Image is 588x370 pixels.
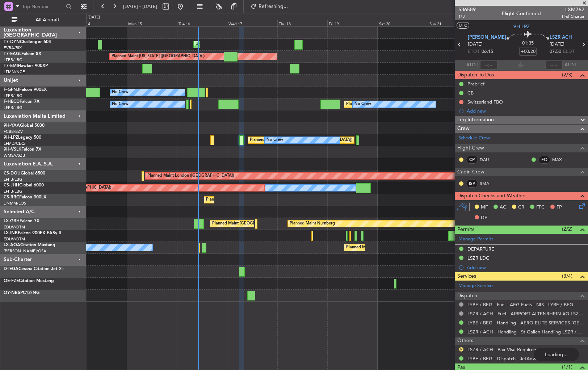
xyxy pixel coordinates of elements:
[500,204,506,211] span: AC
[123,3,157,10] span: [DATE] - [DATE]
[4,248,46,254] a: [PERSON_NAME]/QSA
[4,100,39,104] a: F-HECDFalcon 7X
[88,14,100,21] div: [DATE]
[466,156,478,164] div: CP
[457,272,476,281] span: Services
[467,108,584,114] div: Add new
[4,40,20,44] span: T7-DYN
[4,224,25,230] a: EDLW/DTM
[562,272,572,280] span: (3/4)
[4,171,21,176] span: CS-DOU
[457,168,484,176] span: Cabin Crew
[247,1,291,12] button: Refreshing...
[550,34,572,41] span: LSZR ACH
[458,236,493,243] a: Manage Permits
[4,135,18,140] span: 9H-LPZ
[250,135,352,146] div: Planned [GEOGRAPHIC_DATA] ([GEOGRAPHIC_DATA])
[467,320,584,326] a: LYBE / BEG - Handling - AERO ELITE SERVICES [GEOGRAPHIC_DATA]
[177,20,227,26] div: Tue 16
[4,40,51,44] a: T7-DYNChallenger 604
[22,1,64,12] input: Trip Number
[346,99,460,110] div: Planned Maint [GEOGRAPHIC_DATA] ([GEOGRAPHIC_DATA])
[4,147,41,152] a: 9H-VSLKFalcon 7X
[112,99,129,110] div: No Crew
[480,61,497,70] input: --:--
[77,20,127,26] div: Sun 14
[4,64,18,68] span: T7-EMI
[550,41,564,48] span: [DATE]
[4,183,19,188] span: CS-JHH
[4,123,20,128] span: 9H-YAA
[4,231,61,235] a: LX-INBFalcon 900EX EASy II
[4,279,19,283] span: OE-FZE
[562,71,572,79] span: (2/3)
[562,13,584,20] span: Pref Charter
[534,348,579,361] div: Loading...
[258,4,289,9] span: Refreshing...
[458,135,490,142] a: Schedule Crew
[481,204,488,211] span: MF
[112,51,205,62] div: Planned Maint [US_STATE] ([GEOGRAPHIC_DATA])
[4,291,20,295] span: OY-NBS
[4,195,46,199] a: CS-RRCFalcon 900LX
[4,267,64,271] a: D-IEGACessna Citation Jet 2+
[4,105,22,110] a: LFPB/LBG
[4,219,39,223] a: LX-GBHFalcon 7X
[502,10,541,17] div: Flight Confirmed
[467,346,546,353] a: LSZR / ACH - Pax Visa Requirements
[513,23,530,30] span: 9H-LPZ
[556,204,562,211] span: FP
[458,6,476,13] span: 536589
[4,52,41,56] a: T7-EAGLFalcon 8X
[4,153,25,158] a: WMSA/SZB
[112,87,129,98] div: No Crew
[518,204,524,211] span: CR
[8,14,79,26] button: All Aircraft
[467,302,573,308] a: LYBE / BEG - Fuel - AEG Fuels - NIS - LYBE / BEG
[457,71,494,79] span: Dispatch To-Dos
[4,267,18,271] span: D-IEGA
[4,236,25,242] a: EDLW/DTM
[468,41,483,48] span: [DATE]
[457,292,477,300] span: Dispatch
[467,246,494,252] div: DEPARTURE
[458,282,495,290] a: Manage Services
[354,99,371,110] div: No Crew
[457,125,470,133] span: Crew
[4,135,41,140] a: 9H-LPZLegacy 500
[563,48,575,55] span: ELDT
[457,192,526,200] span: Dispatch Checks and Weather
[457,337,473,345] span: Others
[552,156,568,163] a: MAX
[4,219,20,223] span: LX-GBH
[4,243,20,247] span: LX-AOA
[468,34,506,41] span: [PERSON_NAME]
[467,90,474,96] div: CB
[196,39,288,50] div: Unplanned Maint [GEOGRAPHIC_DATA] (Riga Intl)
[467,311,584,317] a: LSZR / ACH - Fuel - AIRPORT ALTENRHEIN AG LSZR / ACH
[4,64,48,68] a: T7-EMIHawker 900XP
[480,156,496,163] a: DAU
[4,141,25,146] a: LFMD/CEQ
[4,52,21,56] span: T7-EAGL
[457,116,494,124] span: Leg Information
[522,40,534,47] span: 01:35
[538,156,550,164] div: FO
[266,135,283,146] div: No Crew
[4,171,45,176] a: CS-DOUGlobal 6500
[4,177,22,182] a: LFPB/LBG
[428,20,478,26] div: Sun 21
[466,180,478,188] div: ISP
[4,291,39,295] a: OY-NBSPC12/NG
[4,183,44,188] a: CS-JHHGlobal 6000
[4,57,22,63] a: LFPB/LBG
[4,123,45,128] a: 9H-YAAGlobal 5000
[480,180,496,187] a: SMA
[536,204,545,211] span: FFC
[4,279,54,283] a: OE-FZECitation Mustang
[459,347,463,352] button: R
[4,100,20,104] span: F-HECD
[467,255,490,261] div: LSZR LDG
[4,201,26,206] a: DNMM/LOS
[227,20,277,26] div: Wed 17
